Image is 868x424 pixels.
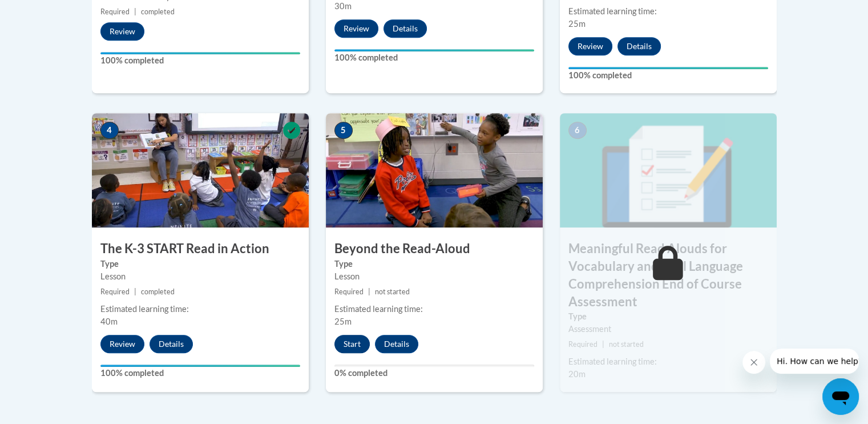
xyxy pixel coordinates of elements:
span: Hi. How can we help? [7,8,92,17]
iframe: Close message [742,351,765,374]
label: 100% completed [100,54,300,67]
label: Type [334,258,534,270]
button: Details [150,335,193,353]
span: Required [100,287,130,296]
iframe: Button to launch messaging window [822,378,859,415]
span: Required [100,7,130,16]
span: 20m [568,369,586,379]
button: Review [100,335,144,353]
img: Course Image [560,113,777,227]
span: 25m [568,19,586,29]
h3: Beyond the Read-Aloud [326,240,543,258]
span: 40m [100,317,118,326]
span: 4 [100,122,119,139]
div: Your progress [100,52,300,54]
img: Course Image [92,113,309,227]
span: | [134,287,136,296]
button: Review [100,22,144,41]
button: Details [375,335,418,353]
span: | [134,7,136,16]
span: 5 [334,122,353,139]
div: Estimated learning time: [334,303,534,315]
span: completed [141,287,175,296]
div: Lesson [334,270,534,283]
h3: Meaningful Read Alouds for Vocabulary and Oral Language Comprehension End of Course Assessment [560,240,777,310]
h3: The K-3 START Read in Action [92,240,309,258]
label: Type [568,310,768,323]
span: 6 [568,122,587,139]
span: 25m [334,317,352,326]
span: completed [141,7,175,16]
span: Required [334,287,364,296]
iframe: Message from company [770,349,859,374]
button: Review [568,37,612,55]
span: | [368,287,370,296]
button: Start [334,335,370,353]
label: 100% completed [100,367,300,379]
button: Details [383,19,427,38]
span: Required [568,340,597,349]
label: 100% completed [334,51,534,64]
label: Type [100,258,300,270]
div: Your progress [568,67,768,69]
span: 30m [334,1,352,11]
div: Estimated learning time: [568,355,768,368]
div: Assessment [568,323,768,335]
button: Review [334,19,378,38]
label: 100% completed [568,69,768,82]
div: Estimated learning time: [568,5,768,18]
button: Details [617,37,661,55]
div: Your progress [334,49,534,51]
img: Course Image [326,113,543,227]
label: 0% completed [334,367,534,379]
div: Lesson [100,270,300,283]
span: not started [609,340,644,349]
div: Your progress [100,365,300,367]
div: Estimated learning time: [100,303,300,315]
span: not started [375,287,410,296]
span: | [602,340,604,349]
